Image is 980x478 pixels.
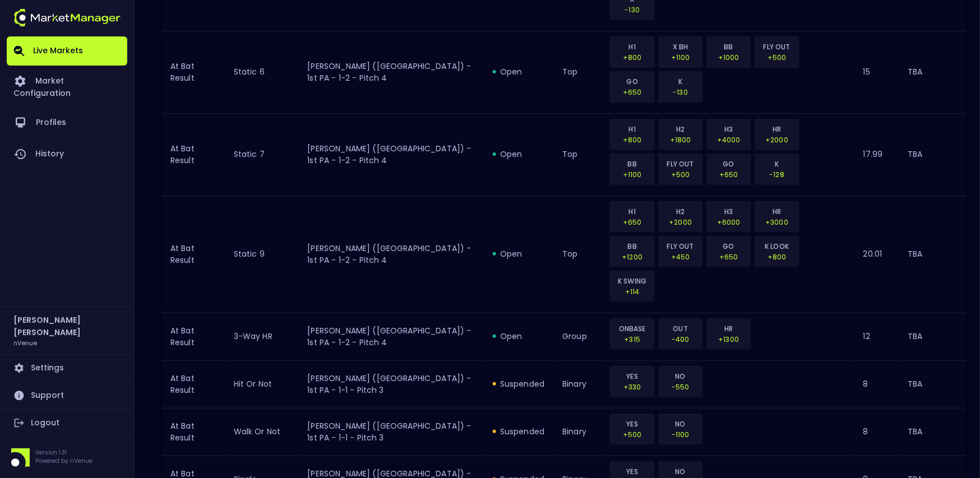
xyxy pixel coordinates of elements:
td: hit or not [225,360,299,408]
p: YES [617,371,648,382]
a: Live Markets [7,36,127,66]
p: K [762,159,792,169]
div: open [493,66,544,77]
p: K SWING [617,276,648,286]
p: GO [714,159,744,169]
p: +6000 [714,217,744,228]
p: X BH [665,41,696,52]
td: top [553,113,605,196]
p: +800 [617,52,648,63]
td: TBA [899,31,967,113]
p: -130 [617,4,648,15]
td: TBA [899,408,967,456]
p: +1100 [617,169,648,180]
td: [PERSON_NAME] ([GEOGRAPHIC_DATA]) - 1st PA - 1-2 - Pitch 4 [299,113,484,196]
a: Market Configuration [7,66,127,107]
td: binary [553,408,605,456]
p: HR [714,323,744,334]
p: +500 [617,429,648,440]
p: HR [762,206,792,217]
a: Settings [7,355,127,382]
p: BB [617,241,648,252]
td: 20.01 [854,196,899,313]
p: -128 [762,169,792,180]
p: YES [617,419,648,429]
td: TBA [899,113,967,196]
td: TBA [899,313,967,360]
p: +650 [617,217,648,228]
td: [PERSON_NAME] ([GEOGRAPHIC_DATA]) - 1st PA - 1-2 - Pitch 4 [299,196,484,313]
p: +2000 [762,134,792,145]
h3: nVenue [13,338,37,347]
p: NO [665,466,696,477]
p: +2000 [665,217,696,228]
p: +3000 [762,217,792,228]
td: 12 [854,313,899,360]
p: H1 [617,124,648,134]
td: walk or not [225,408,299,456]
div: open [493,331,544,342]
p: K LOOK [762,241,792,252]
td: 8 [854,408,899,456]
p: +1100 [665,52,696,63]
p: +1000 [714,52,744,63]
td: binary [553,360,605,408]
p: NO [665,371,696,382]
td: group [553,313,605,360]
p: YES [617,466,648,477]
p: H3 [714,206,744,217]
a: Support [7,382,127,409]
td: top [553,196,605,313]
td: At Bat Result [161,31,225,113]
p: +650 [714,169,744,180]
img: logo [13,9,121,26]
td: At Bat Result [161,113,225,196]
p: H1 [617,206,648,217]
p: FLY OUT [665,159,696,169]
p: +4000 [714,134,744,145]
p: HR [762,124,792,134]
p: GO [617,76,648,87]
td: At Bat Result [161,408,225,456]
p: +1800 [665,134,696,145]
p: +330 [617,382,648,392]
p: -550 [665,382,696,392]
h2: [PERSON_NAME] [PERSON_NAME] [13,314,121,338]
td: 15 [854,31,899,113]
td: [PERSON_NAME] ([GEOGRAPHIC_DATA]) - 1st PA - 1-1 - Pitch 3 [299,360,484,408]
p: NO [665,419,696,429]
td: At Bat Result [161,360,225,408]
p: +800 [762,252,792,262]
p: OUT [665,323,696,334]
p: BB [714,41,744,52]
p: BB [617,159,648,169]
p: H2 [665,124,696,134]
a: Profiles [7,107,127,138]
p: +1200 [617,252,648,262]
p: H1 [617,41,648,52]
p: +450 [665,252,696,262]
td: Static 7 [225,113,299,196]
div: open [493,148,544,160]
p: -130 [665,87,696,98]
td: TBA [899,360,967,408]
td: [PERSON_NAME] ([GEOGRAPHIC_DATA]) - 1st PA - 1-2 - Pitch 4 [299,313,484,360]
p: H2 [665,206,696,217]
p: FLY OUT [762,41,792,52]
p: +800 [617,134,648,145]
div: open [493,248,544,259]
p: +650 [617,87,648,98]
td: Static 9 [225,196,299,313]
td: At Bat Result [161,196,225,313]
td: top [553,31,605,113]
p: +650 [714,252,744,262]
p: -400 [665,334,696,345]
td: Static 6 [225,31,299,113]
td: 17.99 [854,113,899,196]
a: Logout [7,410,127,437]
p: H3 [714,124,744,134]
td: [PERSON_NAME] ([GEOGRAPHIC_DATA]) - 1st PA - 1-2 - Pitch 4 [299,31,484,113]
p: +1300 [714,334,744,345]
td: 3-Way HR [225,313,299,360]
div: Version 1.31Powered by nVenue [7,448,127,467]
